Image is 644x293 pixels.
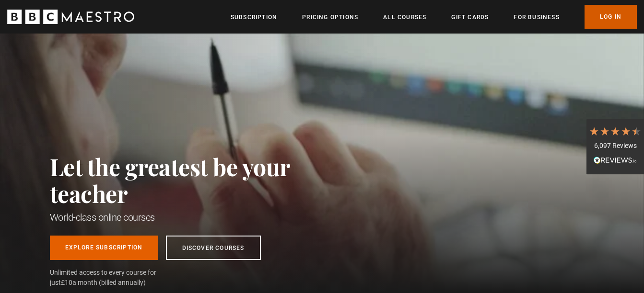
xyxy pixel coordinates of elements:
[231,12,277,22] a: Subscription
[589,156,642,167] div: Read All Reviews
[231,5,637,29] nav: Primary
[589,141,642,151] div: 6,097 Reviews
[585,5,637,29] a: Log In
[50,211,333,224] h1: World-class online courses
[589,126,642,136] div: 4.7 Stars
[166,236,261,260] a: Discover Courses
[7,10,134,24] svg: BBC Maestro
[383,12,426,22] a: All Courses
[594,157,637,163] img: REVIEWS.io
[451,12,489,22] a: Gift Cards
[586,119,644,174] div: 6,097 ReviewsRead All Reviews
[302,12,358,22] a: Pricing Options
[514,12,559,22] a: For business
[50,153,333,207] h2: Let the greatest be your teacher
[50,236,158,260] a: Explore Subscription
